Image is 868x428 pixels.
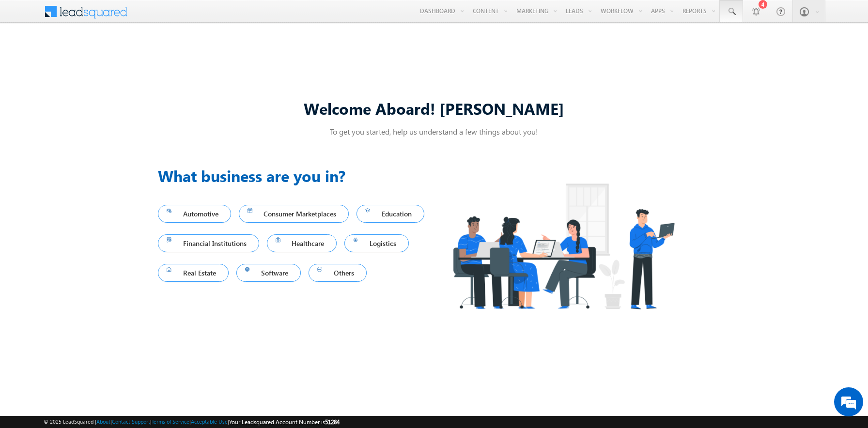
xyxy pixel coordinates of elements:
[96,418,110,425] a: About
[167,207,222,220] span: Automotive
[167,237,250,250] span: Financial Institutions
[152,418,189,425] a: Terms of Service
[317,266,358,279] span: Others
[158,98,710,119] div: Welcome Aboard! [PERSON_NAME]
[158,126,710,137] p: To get you started, help us understand a few things about you!
[229,418,340,426] span: Your Leadsquared Account Number is
[353,237,400,250] span: Logistics
[158,164,434,187] h3: What business are you in?
[167,266,220,279] span: Real Estate
[191,418,228,425] a: Acceptable Use
[248,207,341,220] span: Consumer Marketplaces
[112,418,150,425] a: Contact Support
[276,237,328,250] span: Healthcare
[365,207,416,220] span: Education
[245,266,293,279] span: Software
[325,418,340,426] span: 51284
[44,417,340,427] span: © 2025 LeadSquared | | | | |
[434,164,693,328] img: Industry.png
